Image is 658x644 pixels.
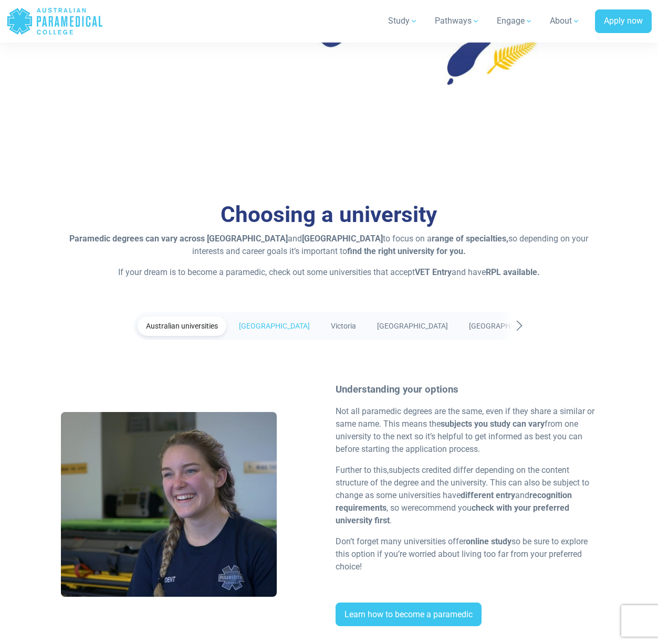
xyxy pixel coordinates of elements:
[336,503,569,525] strong: check with your preferred university first
[6,4,103,38] a: Australian Paramedical College
[461,490,515,500] strong: different entry
[138,316,226,336] a: Australian universities
[336,406,594,454] span: Not all paramedic degrees are the same, even if they share a similar or same name. This means the...
[441,419,545,429] strong: subjects you study can vary
[461,316,548,336] a: [GEOGRAPHIC_DATA]
[55,202,603,228] h3: Choosing a university
[544,6,587,36] a: About
[369,316,456,336] a: [GEOGRAPHIC_DATA]
[336,490,572,513] strong: recognition requirements
[336,603,482,627] a: Learn how to become a paramedic
[336,465,589,513] span: subjects credited differ depending on the content structure of the degree and the university. Thi...
[336,535,597,573] p: Don’t forget many universities offer so be sure to explore this option if you’re worried about li...
[486,267,540,277] strong: RPL available.
[55,233,603,258] p: and to focus on a so depending on your interests and career goals it’s important to
[336,465,389,475] span: Further to this,
[302,234,383,244] strong: [GEOGRAPHIC_DATA]
[347,246,466,256] strong: find the right university for you.
[382,6,424,36] a: Study
[466,536,511,546] strong: online study
[69,234,288,244] strong: Paramedic degrees can vary across [GEOGRAPHIC_DATA]
[429,6,486,36] a: Pathways
[322,316,364,336] a: Victoria
[490,6,539,36] a: Engage
[336,503,569,525] span: recommend you .
[336,384,458,395] strong: Understanding your options
[595,9,652,34] a: Apply now
[415,267,452,277] strong: VET Entry
[432,234,508,244] strong: range of specialties,
[55,266,603,279] p: If your dream is to become a paramedic, check out some universities that accept and have
[231,316,318,336] a: [GEOGRAPHIC_DATA]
